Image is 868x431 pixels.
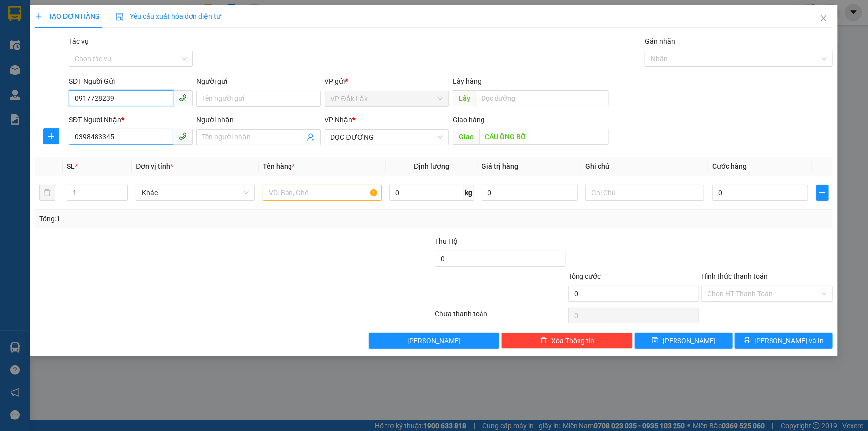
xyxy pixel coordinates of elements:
span: Tổng cước [568,272,601,280]
button: delete [39,185,55,201]
div: Chưa thanh toán [434,308,568,325]
label: Tác vụ [69,37,89,45]
button: deleteXóa Thông tin [501,333,633,349]
div: VP gửi [325,76,449,87]
th: Ghi chú [581,157,708,176]
span: Lấy hàng [453,77,482,85]
div: SĐT Người Nhận [69,114,193,125]
span: Giao hàng [453,116,484,124]
span: plus [817,189,828,197]
input: Ghi Chú [585,185,704,201]
span: Thu Hộ [435,237,458,245]
span: phone [179,132,187,140]
span: [PERSON_NAME] [663,335,716,346]
span: DỌC ĐƯỜNG [331,130,443,145]
span: save [652,337,659,345]
span: Xóa Thông tin [551,335,594,346]
button: [PERSON_NAME] [369,333,500,349]
div: Tổng: 1 [39,214,335,224]
span: [PERSON_NAME] [407,335,461,346]
span: Cước hàng [712,162,747,170]
button: printer[PERSON_NAME] và In [735,333,833,349]
button: plus [43,128,59,144]
span: delete [540,337,547,345]
span: printer [744,337,751,345]
span: Yêu cầu xuất hóa đơn điện tử [116,12,221,20]
div: SĐT Người Gửi [69,76,193,87]
span: Khác [142,185,249,200]
label: Hình thức thanh toán [701,272,768,280]
span: Giao [453,129,479,145]
button: save[PERSON_NAME] [635,333,733,349]
span: [PERSON_NAME] và In [755,335,824,346]
span: kg [464,185,474,201]
span: phone [179,94,187,102]
div: Người gửi [196,76,320,87]
input: 0 [482,185,578,201]
span: Tên hàng [263,162,295,170]
label: Gán nhãn [645,37,675,45]
span: plus [44,132,59,140]
input: Dọc đường [476,90,609,106]
button: plus [816,185,829,201]
button: Close [810,5,838,33]
span: plus [35,13,42,20]
div: Người nhận [196,114,320,125]
input: Dọc đường [479,129,609,145]
img: icon [116,13,124,21]
span: TẠO ĐƠN HÀNG [35,12,100,20]
span: Giá trị hàng [482,162,519,170]
span: VP Đắk Lắk [331,91,443,106]
input: VD: Bàn, Ghế [263,185,382,201]
span: Định lượng [414,162,449,170]
span: close [820,14,828,22]
span: VP Nhận [325,116,353,124]
span: user-add [307,133,315,141]
span: Đơn vị tính [136,162,173,170]
span: SL [67,162,75,170]
span: Lấy [453,90,476,106]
